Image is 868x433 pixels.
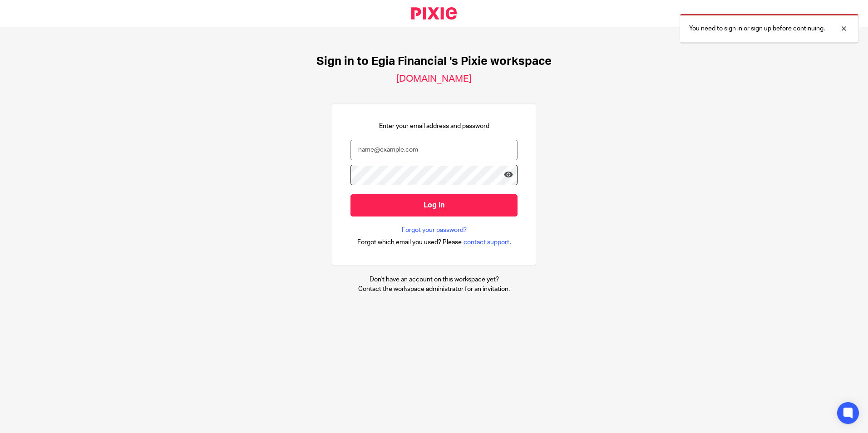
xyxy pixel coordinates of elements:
[379,122,489,131] p: Enter your email address and password
[358,285,510,294] p: Contact the workspace administrator for an invitation.
[464,238,509,247] span: contact support
[316,54,552,69] h1: Sign in to Egia Financial 's Pixie workspace
[350,140,518,160] input: name@example.com
[396,73,472,85] h2: [DOMAIN_NAME]
[357,237,511,247] div: .
[402,226,467,235] a: Forgot your password?
[350,194,518,216] input: Log in
[689,24,825,33] p: You need to sign in or sign up before continuing.
[358,275,510,284] p: Don't have an account on this workspace yet?
[357,238,462,247] span: Forgot which email you used? Please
